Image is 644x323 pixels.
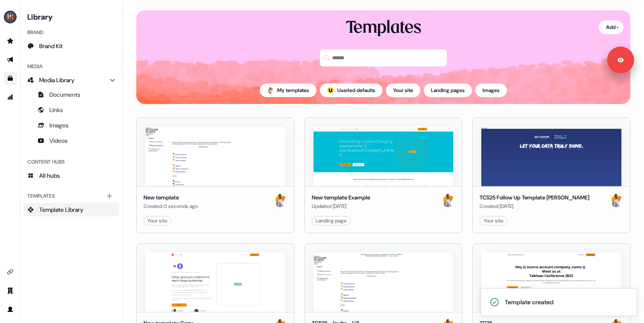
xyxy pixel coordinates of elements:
[609,193,623,207] img: Tony
[49,121,69,130] span: Images
[49,106,63,114] span: Links
[24,60,119,73] div: Media
[483,216,503,225] div: Your site
[273,193,287,207] img: Tony
[24,88,119,101] a: Documents
[24,73,119,87] a: Media Library
[24,155,119,169] div: Content Hubs
[320,84,382,97] button: userled logo;Userled defaults
[599,20,624,34] button: Add
[24,103,119,117] a: Links
[39,42,63,50] span: Brand Kit
[24,118,119,132] a: Images
[260,84,316,97] button: My templates
[3,265,17,279] a: Go to integrations
[24,203,119,216] a: Template Library
[441,193,455,207] img: Tony
[3,90,17,104] a: Go to attribution
[346,17,421,39] div: Templates
[3,72,17,85] a: Go to templates
[316,216,347,225] div: Landing page
[3,53,17,66] a: Go to outbound experience
[3,34,17,48] a: Go to prospects
[3,284,17,297] a: Go to team
[480,202,589,211] div: Created [DATE]
[39,205,83,214] span: Template Library
[49,136,68,145] span: Videos
[24,169,119,182] a: All hubs
[313,127,454,186] img: New template Example
[144,193,198,202] div: New template
[39,76,75,84] span: Media Library
[24,10,119,22] h3: Library
[327,87,334,94] img: userled logo
[136,118,294,233] button: New templateNew templateCreated 0 seconds agoTonyYour site
[24,39,119,53] a: Brand Kit
[145,127,285,186] img: New template
[24,26,119,39] div: Brand
[312,202,370,211] div: Updated [DATE]
[386,84,420,97] button: Your site
[312,193,370,202] div: New template Example
[472,118,630,233] button: TCS25 Follow Up Template BrunoTCS25 Follow Up Template [PERSON_NAME]Created [DATE]TonyYour site
[145,252,285,312] img: New template Copy
[305,118,463,233] button: New template ExampleNew template ExampleUpdated [DATE]TonyLanding page
[480,193,589,202] div: TCS25 Follow Up Template [PERSON_NAME]
[505,298,554,306] div: Template created
[24,189,119,203] div: Templates
[144,202,198,211] div: Created 0 seconds ago
[475,84,507,97] button: Images
[49,90,80,99] span: Documents
[39,171,60,180] span: All hubs
[24,134,119,147] a: Videos
[327,87,334,94] div: ;
[481,127,621,186] img: TCS25 Follow Up Template Bruno
[313,252,454,312] img: TCS25 - Invite - V3
[481,252,621,312] img: TC25
[424,84,472,97] button: Landing pages
[3,303,17,316] a: Go to profile
[147,216,167,225] div: Your site
[267,87,274,94] img: Tony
